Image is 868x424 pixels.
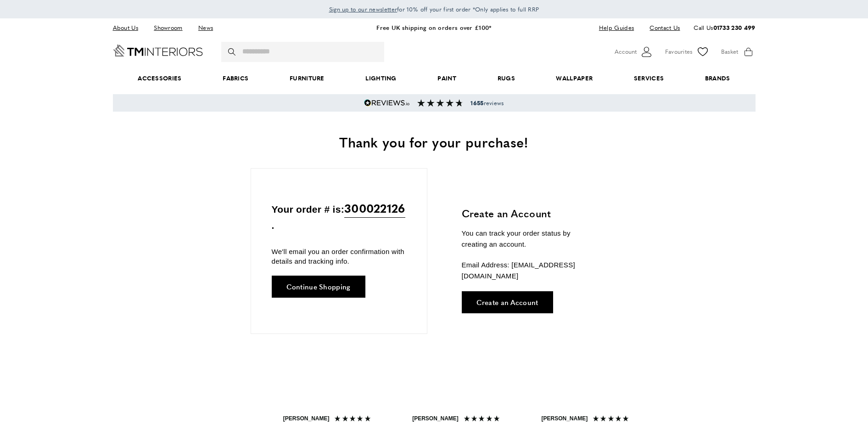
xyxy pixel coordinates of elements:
[462,260,597,282] p: Email Address: [EMAIL_ADDRESS][DOMAIN_NAME]
[643,22,680,34] a: Contact Us
[272,199,406,233] p: Your order # is: .
[470,99,504,107] span: reviews
[417,99,463,107] img: Reviews section
[417,64,477,92] a: Paint
[592,22,641,34] a: Help Guides
[613,64,684,92] a: Services
[684,64,750,92] a: Brands
[470,99,483,107] strong: 1655
[665,45,710,59] a: Favourites
[329,5,398,13] span: Sign up to our newsletter
[412,415,459,423] div: [PERSON_NAME]
[462,206,597,220] h3: Create an Account
[713,23,756,32] a: 01733 230 499
[536,64,613,92] a: Wallpaper
[476,299,538,305] span: Create an Account
[615,45,654,59] button: Customer Account
[364,99,410,107] img: Reviews.io 5 stars
[113,22,145,34] a: About Us
[665,47,693,57] span: Favourites
[269,64,345,92] a: Furniture
[615,47,637,57] span: Account
[272,247,406,266] p: We'll email you an order confirmation with details and tracking info.
[462,228,597,250] p: You can track your order status by creating an account.
[329,5,398,14] a: Sign up to our newsletter
[147,22,189,34] a: Showroom
[283,415,330,423] div: [PERSON_NAME]
[462,291,553,313] a: Create an Account
[345,64,417,92] a: Lighting
[339,132,528,152] span: Thank you for your purchase!
[329,5,539,13] span: for 10% off your first order *Only applies to full RRP
[202,64,269,92] a: Fabrics
[228,42,237,62] button: Search
[272,276,365,298] a: Continue Shopping
[376,23,491,32] a: Free UK shipping on orders over £100*
[117,64,202,92] span: Accessories
[113,45,203,57] a: Go to Home page
[286,283,351,290] span: Continue Shopping
[477,64,536,92] a: Rugs
[541,415,588,423] div: [PERSON_NAME]
[191,22,220,34] a: News
[344,199,405,218] span: 300022126
[694,23,755,33] p: Call Us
